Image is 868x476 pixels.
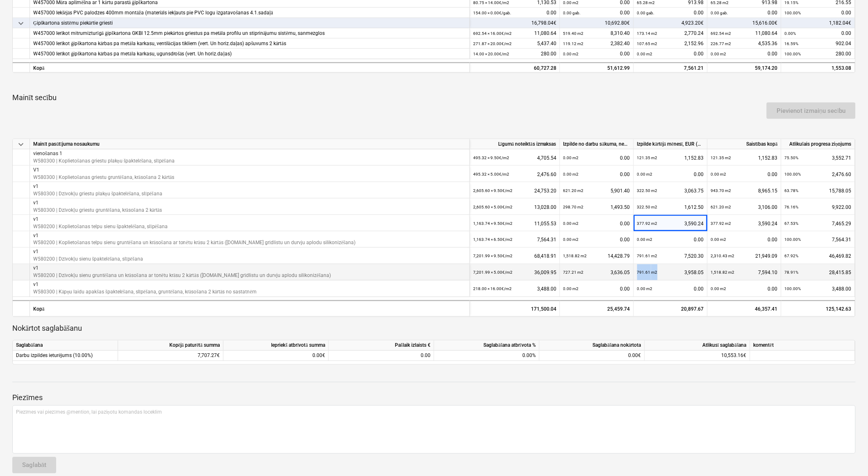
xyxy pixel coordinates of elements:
[33,249,143,256] p: v1
[33,157,175,164] p: W580300 | Koplietošanas griestu plakņu špaktelēšana, slīpēšana
[473,281,556,297] div: 3,488.00
[470,18,560,28] div: 16,798.04€
[637,254,658,259] small: 791.61 m2
[637,8,704,18] div: 0.00
[563,215,630,232] div: 0.00
[16,140,26,149] span: keyboard_arrow_down
[473,270,513,275] small: 7,201.99 × 5.00€ / m2
[750,341,855,351] div: komentēt
[637,39,704,49] div: 2,152.96
[785,221,799,226] small: 67.53%
[711,31,731,36] small: 692.54 m2
[637,231,704,248] div: 0.00
[711,39,778,49] div: 4,535.36
[563,188,584,193] small: 621.20 m2
[711,149,778,166] div: 1,152.83
[637,182,704,199] div: 3,063.75
[33,281,257,288] p: v1
[33,272,331,279] p: W580200 | Dzīvokļu sienu gruntēšana un krāsošana ar tonētu krāsu 2 kārtās ([DOMAIN_NAME] grīdlist...
[711,254,735,259] small: 2,310.43 m2
[33,190,162,197] p: W580300 | Dzīvokļu griestu plakņu špaktelēšana, slīpēšana
[637,63,704,73] div: 7,561.21
[563,172,579,176] small: 0.00 m2
[473,8,556,18] div: 0.00
[473,238,513,242] small: 1,163.74 × 6.50€ / m2
[785,188,799,193] small: 63.78%
[711,188,731,193] small: 943.70 m2
[434,341,540,351] div: Saglabāšana atbrīvota %
[33,18,466,28] div: Ģipškartona sistēmu piekārtie griesti
[329,341,434,351] div: Pašlaik izlaists €
[711,28,778,39] div: 11,080.64
[473,221,513,226] small: 1,163.74 × 9.50€ / m2
[563,39,630,49] div: 2,382.40
[785,52,801,56] small: 100.00%
[711,199,778,215] div: 3,106.00
[637,238,653,242] small: 0.00 m2
[563,49,630,59] div: 0.00
[708,139,781,149] div: Saistības kopā
[563,264,630,281] div: 3,636.05
[473,182,556,199] div: 24,753.20
[473,31,512,36] small: 692.54 × 16.00€ / m2
[560,139,634,149] div: Izpilde no darbu sākuma, neskaitot kārtējā mēneša izpildi
[785,199,852,215] div: 9,922.00
[473,254,513,259] small: 7,201.99 × 9.50€ / m2
[637,199,704,215] div: 1,612.50
[711,270,735,275] small: 1,518.82 m2
[540,341,645,351] div: Saglabāšana nokārtota
[473,199,556,215] div: 13,028.00
[33,49,466,59] div: W457000 Ierīkot ģipškartona kārbas pa metāla karkasu, ugunsdrošās (vert. Un horiz.daļas)
[563,31,584,36] small: 519.40 m2
[563,205,584,209] small: 298.70 m2
[473,264,556,281] div: 36,009.95
[563,8,630,18] div: 0.00
[785,39,852,49] div: 902.04
[473,49,556,59] div: 280.00
[785,41,799,46] small: 16.59%
[12,93,856,103] p: Mainīt secību
[473,41,512,46] small: 271.87 × 20.00€ / m2
[563,149,630,166] div: 0.00
[637,0,655,5] small: 65.28 m2
[785,238,801,242] small: 100.00%
[563,248,630,265] div: 14,428.79
[30,62,470,73] div: Kopā
[785,182,852,199] div: 15,788.05
[33,183,162,190] p: v1
[637,264,704,281] div: 3,958.05
[33,232,355,239] p: v1
[563,11,581,15] small: 0.00 gab.
[13,341,118,351] div: Saglabāšana
[560,300,634,317] div: 25,459.74
[637,281,704,297] div: 0.00
[637,11,655,15] small: 0.00 gab.
[434,351,540,361] div: 0.00%
[33,199,162,206] p: v1
[637,156,658,160] small: 121.35 m2
[563,231,630,248] div: 0.00
[637,52,653,56] small: 0.00 m2
[563,166,630,183] div: 0.00
[563,182,630,199] div: 5,901.40
[711,41,731,46] small: 226.77 m2
[473,28,556,39] div: 11,080.64
[33,216,168,223] p: v1
[473,11,511,15] small: 154.00 × 0.00€ / gab.
[785,287,801,291] small: 100.00%
[708,18,781,28] div: 15,616.00€
[711,215,778,232] div: 3,590.24
[785,248,852,265] div: 46,469.82
[711,264,778,281] div: 7,594.10
[711,8,778,18] div: 0.00
[637,172,653,176] small: 0.00 m2
[785,231,852,248] div: 7,564.31
[711,172,727,176] small: 0.00 m2
[785,156,799,160] small: 75.50%
[634,139,708,149] div: Izpilde kārtējā mēnesī, EUR (bez PVN)
[470,300,560,317] div: 171,500.04
[563,156,579,160] small: 0.00 m2
[637,221,658,226] small: 377.92 m2
[13,351,118,361] div: Darbu izpildes ieturējums (10.00%)
[637,205,658,209] small: 322.50 m2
